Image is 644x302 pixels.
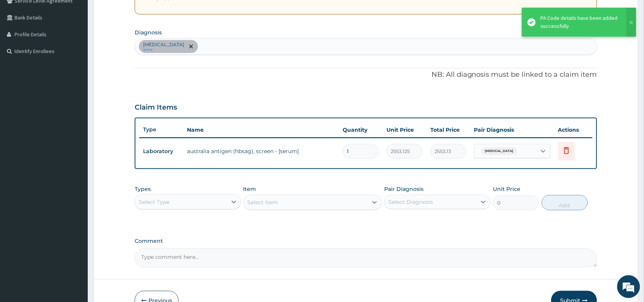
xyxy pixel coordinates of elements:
[125,4,143,22] div: Minimize live chat window
[554,122,592,137] th: Actions
[383,122,427,137] th: Unit Price
[135,186,151,192] label: Types
[493,185,520,193] label: Unit Price
[14,38,31,57] img: d_794563401_company_1708531726252_794563401
[541,14,619,30] div: PA Code details have been added successfully
[40,43,128,53] div: Chat with us now
[481,147,517,155] span: [MEDICAL_DATA]
[135,238,597,244] label: Comment
[183,144,339,159] td: australia antigen (hbsag), screen - [serum]
[4,208,145,235] textarea: Type your message and hit 'Enter'
[470,122,554,137] th: Pair Diagnosis
[188,43,195,50] span: remove selection option
[143,48,184,52] small: query
[388,198,433,206] div: Select Diagnosis
[243,185,256,193] label: Item
[135,29,162,36] label: Diagnosis
[542,195,588,210] button: Add
[139,144,183,158] td: Laboratory
[44,96,105,173] span: We're online!
[135,70,597,80] p: NB: All diagnosis must be linked to a claim item
[143,42,184,48] p: [MEDICAL_DATA]
[139,198,169,206] div: Select Type
[384,185,423,193] label: Pair Diagnosis
[427,122,470,137] th: Total Price
[183,122,339,137] th: Name
[339,122,383,137] th: Quantity
[139,123,183,137] th: Type
[135,103,177,112] h3: Claim Items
